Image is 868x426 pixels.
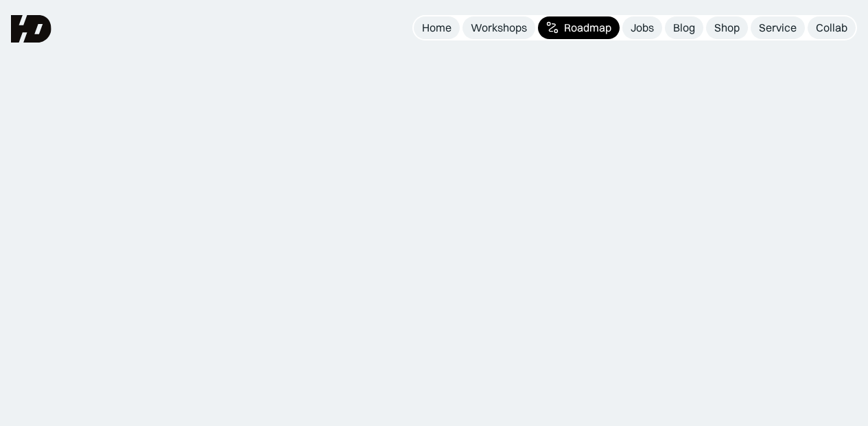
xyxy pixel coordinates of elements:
[673,21,695,35] div: Blog
[751,16,805,39] a: Service
[422,21,451,35] div: Home
[622,16,662,39] a: Jobs
[631,21,654,35] div: Jobs
[706,16,748,39] a: Shop
[665,16,703,39] a: Blog
[759,21,797,35] div: Service
[808,16,856,39] a: Collab
[816,21,847,35] div: Collab
[538,16,620,39] a: Roadmap
[462,16,535,39] a: Workshops
[564,21,611,35] div: Roadmap
[414,16,460,39] a: Home
[471,21,527,35] div: Workshops
[714,21,740,35] div: Shop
